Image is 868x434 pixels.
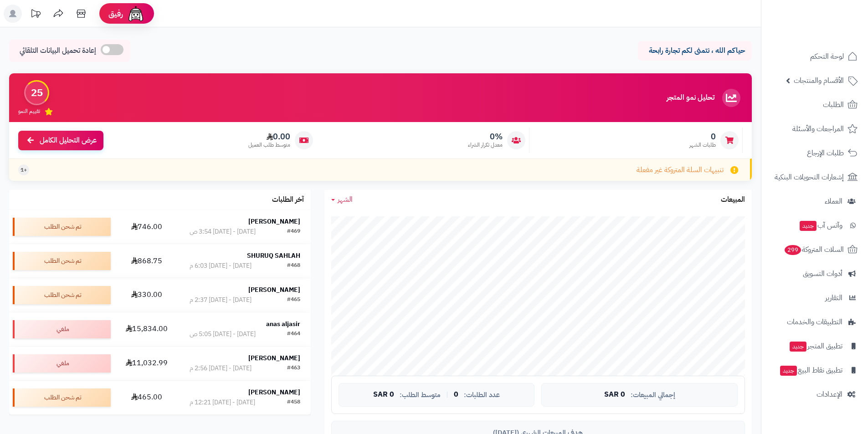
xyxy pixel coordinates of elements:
a: أدوات التسويق [767,263,863,285]
span: | [446,391,448,398]
td: 868.75 [114,244,179,278]
span: عدد الطلبات: [464,391,500,399]
img: logo-2.png [806,15,859,34]
a: العملاء [767,190,863,212]
span: التطبيقات والخدمات [787,316,842,328]
a: الإعدادات [767,383,863,405]
div: تم شحن الطلب [13,218,111,236]
div: #464 [287,330,300,339]
a: طلبات الإرجاع [767,142,863,164]
div: تم شحن الطلب [13,252,111,270]
p: حياكم الله ، نتمنى لكم تجارة رابحة [645,46,745,56]
strong: anas aljasir [266,319,300,329]
a: الطلبات [767,94,863,116]
a: تطبيق نقاط البيعجديد [767,359,863,381]
span: إجمالي المبيعات: [631,391,675,399]
span: تنبيهات السلة المتروكة غير مفعلة [637,165,724,175]
td: 15,834.00 [114,312,179,346]
span: طلبات الإرجاع [807,147,844,159]
span: الشهر [338,194,353,205]
span: متوسط طلب العميل [248,141,290,149]
td: 746.00 [114,210,179,244]
strong: [PERSON_NAME] [248,388,300,397]
span: 0% [468,132,503,142]
a: لوحة التحكم [767,46,863,67]
div: [DATE] - [DATE] 12:21 م [190,398,255,407]
div: تم شحن الطلب [13,388,111,407]
h3: آخر الطلبات [272,196,304,204]
span: جديد [780,366,797,376]
span: تقييم النمو [18,107,40,115]
a: تطبيق المتجرجديد [767,335,863,357]
a: تحديثات المنصة [24,5,47,25]
span: المراجعات والأسئلة [792,123,844,135]
div: #469 [287,227,300,236]
div: #468 [287,261,300,271]
span: 0 [689,132,716,142]
div: #458 [287,398,300,407]
img: ai-face.png [127,5,145,23]
h3: تحليل نمو المتجر [667,94,714,102]
div: تم شحن الطلب [13,286,111,304]
a: التطبيقات والخدمات [767,311,863,333]
a: السلات المتروكة299 [767,239,863,260]
div: [DATE] - [DATE] 3:54 ص [190,227,256,236]
span: لوحة التحكم [810,50,844,63]
span: الطلبات [823,98,844,111]
span: رفيق [108,8,123,19]
span: +1 [21,166,27,174]
a: إشعارات التحويلات البنكية [767,166,863,188]
a: المراجعات والأسئلة [767,118,863,140]
div: #465 [287,296,300,305]
div: [DATE] - [DATE] 6:03 م [190,261,252,271]
span: عرض التحليل الكامل [40,135,97,146]
span: جديد [790,342,806,352]
strong: [PERSON_NAME] [248,353,300,363]
div: [DATE] - [DATE] 5:05 ص [190,330,256,339]
div: [DATE] - [DATE] 2:37 م [190,296,252,305]
span: إشعارات التحويلات البنكية [775,171,844,184]
span: معدل تكرار الشراء [468,141,503,149]
a: التقارير [767,287,863,309]
strong: [PERSON_NAME] [248,285,300,295]
span: العملاء [825,195,842,208]
span: 0 SAR [373,391,394,399]
span: أدوات التسويق [803,267,842,280]
span: 0.00 [248,132,290,142]
td: 330.00 [114,278,179,312]
span: 0 [454,391,458,399]
span: وآتس آب [799,219,842,232]
span: التقارير [825,291,842,304]
a: الشهر [331,194,353,205]
td: 11,032.99 [114,347,179,380]
span: طلبات الشهر [689,141,716,149]
div: ملغي [13,354,111,373]
span: تطبيق نقاط البيع [779,364,842,377]
a: وآتس آبجديد [767,214,863,236]
div: [DATE] - [DATE] 2:56 م [190,364,252,373]
span: الإعدادات [817,388,842,401]
span: تطبيق المتجر [789,340,842,352]
strong: [PERSON_NAME] [248,217,300,226]
span: جديد [800,221,817,231]
div: ملغي [13,320,111,338]
span: الأقسام والمنتجات [794,74,844,87]
span: السلات المتروكة [784,243,844,256]
span: 0 SAR [604,391,625,399]
h3: المبيعات [721,196,745,204]
div: #463 [287,364,300,373]
span: 299 [784,245,802,255]
a: عرض التحليل الكامل [18,131,103,150]
span: متوسط الطلب: [400,391,441,399]
span: إعادة تحميل البيانات التلقائي [20,46,96,56]
td: 465.00 [114,381,179,414]
strong: SHURUQ SAHLAH [247,251,300,260]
